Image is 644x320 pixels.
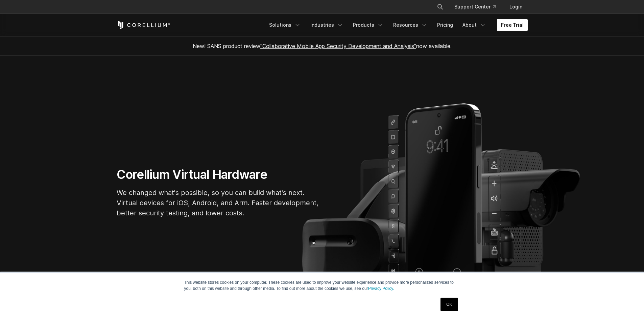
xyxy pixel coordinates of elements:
[349,19,388,31] a: Products
[117,21,170,29] a: Corellium Home
[434,1,446,13] button: Search
[504,1,528,13] a: Login
[497,19,528,31] a: Free Trial
[260,43,416,49] a: "Collaborative Mobile App Security Development and Analysis"
[368,286,394,291] a: Privacy Policy.
[433,19,457,31] a: Pricing
[184,279,460,292] p: This website stores cookies on your computer. These cookies are used to improve your website expe...
[117,188,319,218] p: We changed what's possible, so you can build what's next. Virtual devices for iOS, Android, and A...
[458,19,490,31] a: About
[440,298,458,311] a: OK
[193,43,452,49] span: New! SANS product review now available.
[306,19,348,31] a: Industries
[117,167,319,182] h1: Corellium Virtual Hardware
[265,19,305,31] a: Solutions
[429,1,528,13] div: Navigation Menu
[389,19,432,31] a: Resources
[449,1,501,13] a: Support Center
[265,19,528,31] div: Navigation Menu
